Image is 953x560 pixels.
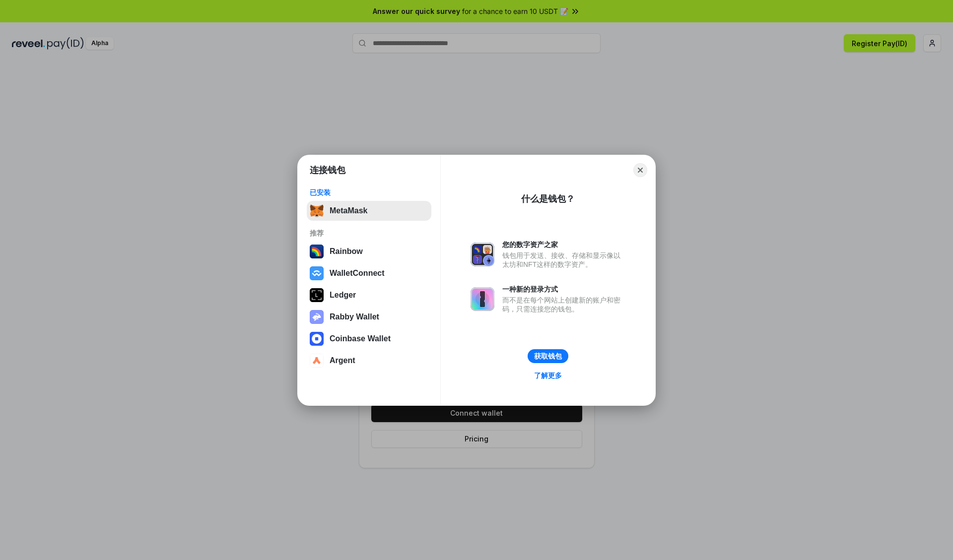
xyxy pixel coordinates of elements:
[307,242,431,261] button: Rainbow
[528,369,568,382] a: 了解更多
[310,204,324,218] img: svg+xml,%3Csvg%20fill%3D%22none%22%20height%3D%2233%22%20viewBox%3D%220%200%2035%2033%22%20width%...
[330,206,367,215] div: MetaMask
[307,329,431,349] button: Coinbase Wallet
[310,354,324,368] img: svg+xml,%3Csvg%20width%3D%2228%22%20height%3D%2228%22%20viewBox%3D%220%200%2028%2028%22%20fill%3D...
[502,251,625,269] div: 钱包用于发送、接收、存储和显示像以太坊和NFT这样的数字资产。
[307,285,431,305] button: Ledger
[310,245,324,258] img: svg+xml,%3Csvg%20width%3D%22120%22%20height%3D%22120%22%20viewBox%3D%220%200%20120%20120%22%20fil...
[310,288,324,302] img: svg+xml,%3Csvg%20xmlns%3D%22http%3A%2F%2Fwww.w3.org%2F2000%2Fsvg%22%20width%3D%2228%22%20height%3...
[502,296,625,313] div: 而不是在每个网站上创建新的账户和密码，只需连接您的钱包。
[330,291,356,300] div: Ledger
[502,240,625,249] div: 您的数字资产之家
[307,201,431,221] button: MetaMask
[471,243,494,266] img: svg+xml,%3Csvg%20xmlns%3D%22http%3A%2F%2Fwww.w3.org%2F2000%2Fsvg%22%20fill%3D%22none%22%20viewBox...
[310,229,428,238] div: 推荐
[330,334,391,343] div: Coinbase Wallet
[502,285,625,294] div: 一种新的登录方式
[330,312,379,321] div: Rabby Wallet
[330,269,385,278] div: WalletConnect
[310,332,324,346] img: svg+xml,%3Csvg%20width%3D%2228%22%20height%3D%2228%22%20viewBox%3D%220%200%2028%2028%22%20fill%3D...
[307,307,431,327] button: Rabby Wallet
[534,352,562,361] div: 获取钱包
[330,247,363,256] div: Rainbow
[310,188,428,197] div: 已安装
[633,163,647,177] button: Close
[528,349,568,363] button: 获取钱包
[534,371,562,380] div: 了解更多
[307,263,431,283] button: WalletConnect
[330,356,355,365] div: Argent
[471,287,494,311] img: svg+xml,%3Csvg%20xmlns%3D%22http%3A%2F%2Fwww.w3.org%2F2000%2Fsvg%22%20fill%3D%22none%22%20viewBox...
[307,351,431,371] button: Argent
[310,310,324,324] img: svg+xml,%3Csvg%20xmlns%3D%22http%3A%2F%2Fwww.w3.org%2F2000%2Fsvg%22%20fill%3D%22none%22%20viewBox...
[310,266,324,280] img: svg+xml,%3Csvg%20width%3D%2228%22%20height%3D%2228%22%20viewBox%3D%220%200%2028%2028%22%20fill%3D...
[521,193,575,205] div: 什么是钱包？
[310,164,345,176] h1: 连接钱包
